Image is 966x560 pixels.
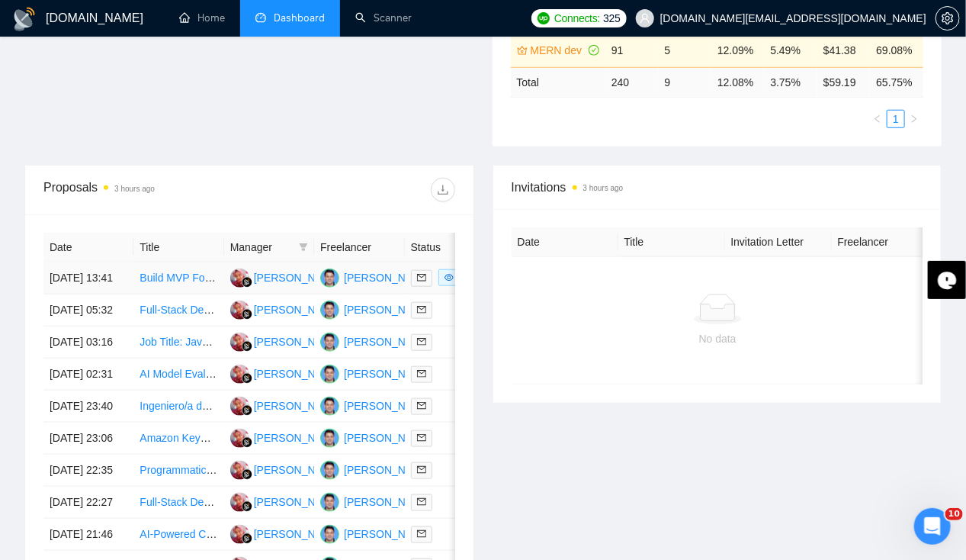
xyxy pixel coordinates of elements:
div: [PERSON_NAME] [344,333,432,350]
div: [PERSON_NAME] [254,333,342,350]
th: Date [512,227,618,257]
div: No data [524,330,912,347]
img: AR [320,429,339,448]
a: MERN dev [531,42,586,59]
td: [DATE] 21:46 [43,519,133,551]
span: setting [936,12,959,24]
a: Full-Stack Developer (Enterprise SaaS / AI Coding Agent Experience) [140,304,468,316]
span: mail [417,529,426,539]
td: [DATE] 13:41 [43,262,133,294]
a: AR[PERSON_NAME] [320,527,432,539]
td: [DATE] 22:27 [43,487,133,519]
span: Manager [230,239,293,256]
div: [PERSON_NAME] [254,430,342,446]
img: AR [320,269,339,288]
div: [PERSON_NAME] [254,269,342,286]
th: Manager [224,233,314,262]
a: Ingeniero/a de IA – Agentes, RAG (Python, OpenAI, LangGraph/Agno) [140,400,473,412]
td: Full-Stack Developer (Enterprise SaaS / AI Coding Agent Experience) [133,294,223,327]
th: Title [133,233,223,262]
td: 9 [659,67,711,97]
td: 12.08 % [711,67,764,97]
img: logo [12,7,37,31]
a: Job Title: JavaScript Instructor (Evening [GEOGRAPHIC_DATA]/[GEOGRAPHIC_DATA] Time | Early Mornin... [140,336,684,348]
th: Date [43,233,133,262]
span: check-circle [589,45,599,56]
img: DP [230,333,249,352]
div: [PERSON_NAME] [344,269,432,286]
img: AR [320,461,339,480]
a: DP[PERSON_NAME] [230,303,342,315]
a: Amazon Keyword & Review Segmentation Analysis Web Application (Open to No-Code Solutions) [140,432,602,444]
img: gigradar-bm.png [242,405,252,416]
img: AR [320,301,339,320]
div: [PERSON_NAME] [254,301,342,318]
td: Total [511,67,606,97]
a: setting [936,12,960,24]
div: [PERSON_NAME] [344,494,432,510]
div: [PERSON_NAME] [344,462,432,478]
a: 1 [887,111,904,127]
td: AI-Powered Career Platform Development [133,519,223,551]
td: Programmatic SEO Expert with Next.js [133,455,223,487]
span: download [432,184,454,196]
a: DP[PERSON_NAME] [230,335,342,347]
a: DP[PERSON_NAME] [230,527,342,539]
button: right [905,110,923,128]
span: mail [417,465,426,475]
td: $41.38 [817,34,870,67]
time: 3 hours ago [583,184,624,192]
div: [PERSON_NAME] [344,397,432,414]
div: [PERSON_NAME] [254,526,342,542]
a: DP[PERSON_NAME] [230,495,342,507]
td: $ 59.19 [817,67,870,97]
td: Job Title: JavaScript Instructor (Evening Japan/Korea Time | Early Morning CST) [133,327,223,359]
span: 325 [603,10,620,27]
button: setting [936,6,960,31]
img: AR [320,333,339,352]
img: gigradar-bm.png [242,437,252,448]
a: Programmatic SEO Expert with Next.js [140,464,323,476]
a: DP[PERSON_NAME] [230,463,342,475]
a: DP[PERSON_NAME] [230,399,342,411]
span: crown [517,45,528,56]
span: user [640,13,650,24]
span: left [873,114,882,124]
div: [PERSON_NAME] [254,397,342,414]
img: DP [230,365,249,384]
td: 240 [605,67,658,97]
span: mail [417,433,426,443]
div: [PERSON_NAME] [344,430,432,446]
a: AI Model Evaluation Engineer / Data Engineer [140,368,358,380]
th: Freelancer [832,227,939,257]
a: Build MVP For saas dashboard [140,272,287,284]
td: [DATE] 22:35 [43,455,133,487]
span: Connects: [554,10,600,27]
th: Freelancer [314,233,404,262]
div: [PERSON_NAME] [344,365,432,382]
img: AR [320,493,339,512]
td: [DATE] 23:40 [43,391,133,423]
a: AR[PERSON_NAME] [320,463,432,475]
img: DP [230,429,249,448]
a: AR[PERSON_NAME] [320,367,432,379]
td: [DATE] 02:31 [43,359,133,391]
iframe: Intercom live chat [914,508,951,545]
li: Previous Page [868,110,887,128]
span: dashboard [255,12,266,23]
span: mail [417,401,426,410]
span: filter [299,243,308,252]
div: [PERSON_NAME] [344,526,432,542]
td: 5.49% [764,34,817,67]
div: [PERSON_NAME] [254,462,342,478]
span: mail [417,497,426,507]
div: [PERSON_NAME] [254,365,342,382]
a: DP[PERSON_NAME] [230,367,342,379]
li: 1 [887,110,905,128]
a: DP[PERSON_NAME] [230,431,342,443]
img: gigradar-bm.png [242,277,252,288]
button: download [431,178,455,202]
td: 91 [605,34,658,67]
img: AR [320,525,339,544]
img: DP [230,269,249,288]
